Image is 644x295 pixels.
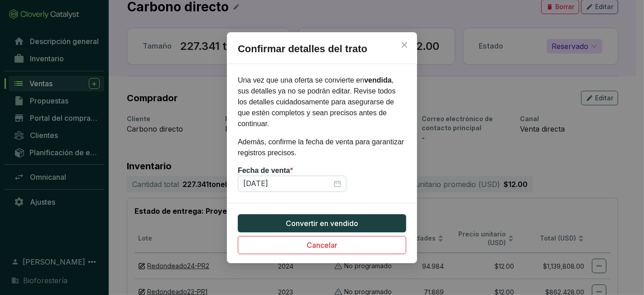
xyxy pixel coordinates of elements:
[238,76,364,84] font: Una vez que una oferta se convierte en
[364,76,391,84] font: vendida
[238,138,404,157] font: Además, confirme la fecha de venta para garantizar registros precisos.
[286,219,358,228] font: Convertir en vendido
[238,43,367,54] font: Confirmar detalles del trato
[307,241,337,250] font: Cancelar
[401,41,408,49] span: cerca
[243,179,332,189] input: Seleccionar fecha
[397,38,412,52] button: Cerca
[238,214,406,232] button: Convertir en vendido
[238,167,290,174] font: Fecha de venta
[238,236,406,254] button: Cancelar
[238,76,396,128] font: , sus detalles ya no se podrán editar. Revise todos los detalles cuidadosamente para asegurarse d...
[397,41,412,49] span: Cerca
